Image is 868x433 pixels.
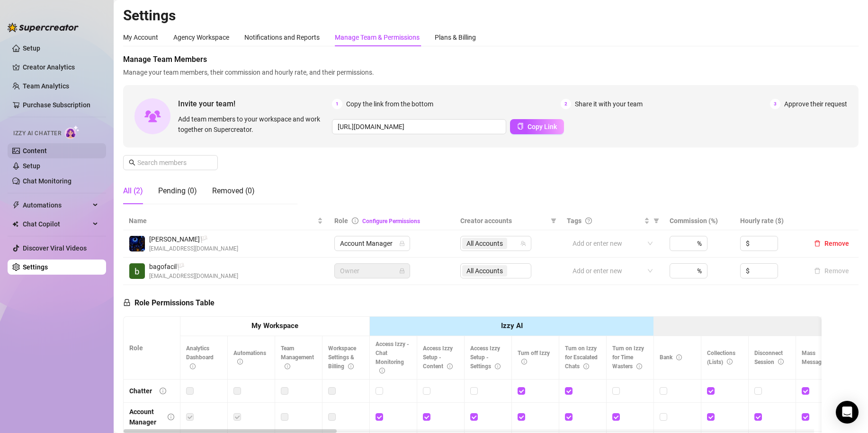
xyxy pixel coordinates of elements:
img: AI Chatter [65,125,80,139]
span: lock [399,241,405,246]
span: Access Izzy Setup - Settings [470,345,501,370]
span: Disconnect Session [754,350,784,365]
span: Access Izzy Setup - Content [423,345,453,370]
span: team [520,241,526,246]
span: bagofacil 🏳️ [149,261,238,272]
button: Remove [810,238,853,249]
span: filter [653,218,659,224]
span: Team Management [281,345,314,370]
span: Manage your team members, their commission and hourly rate, and their permissions. [123,67,859,78]
span: info-circle [190,364,196,369]
img: Leonardo Federico Risser [129,236,145,251]
span: info-circle [521,359,527,364]
h2: Settings [123,7,859,25]
span: info-circle [636,364,642,369]
img: logo-BBDzfeDw.svg [8,23,79,32]
span: info-circle [583,364,589,369]
span: Automations [233,350,266,365]
a: Team Analytics [23,82,69,90]
div: Notifications and Reports [244,32,320,43]
span: Access Izzy - Chat Monitoring [376,341,409,374]
span: Izzy AI Chatter [13,129,61,138]
strong: My Workspace [251,321,298,330]
h5: Role Permissions Table [123,297,215,309]
span: copy [517,123,524,130]
span: Turn on Izzy for Escalated Chats [565,345,598,370]
span: question-circle [585,217,592,224]
span: Workspace Settings & Billing [328,345,356,370]
span: info-circle [676,355,682,360]
div: Plans & Billing [435,32,476,43]
span: Copy Link [528,123,557,130]
span: Chat Copilot [23,216,90,232]
span: info-circle [727,359,733,364]
a: Creator Analytics [23,60,98,75]
span: info-circle [168,414,174,420]
span: [PERSON_NAME] 🏳️ [149,234,238,244]
th: Hourly rate ($) [734,212,805,230]
span: Tags [567,216,582,226]
span: Role [334,217,348,225]
span: Copy the link from the bottom [346,99,433,109]
th: Commission (%) [664,212,734,230]
span: Add team members to your workspace and work together on Supercreator. [178,114,328,135]
span: 1 [332,99,342,109]
span: info-circle [778,359,784,364]
th: Role [124,317,180,380]
span: Bank [660,354,682,361]
span: search [129,159,135,166]
input: Search members [137,157,205,168]
span: Remove [824,240,849,247]
span: delete [814,240,821,247]
span: Creator accounts [460,216,547,226]
a: Setup [23,162,40,170]
a: Discover Viral Videos [23,244,87,252]
span: [EMAIL_ADDRESS][DOMAIN_NAME] [149,272,238,281]
span: Collections (Lists) [707,350,735,365]
span: info-circle [495,364,501,369]
span: Turn off Izzy [518,350,550,365]
button: Remove [810,265,853,277]
span: info-circle [160,388,166,394]
span: Automations [23,198,90,213]
span: info-circle [348,364,354,369]
span: Turn on Izzy for Time Wasters [612,345,644,370]
a: Content [23,147,47,155]
span: info-circle [447,364,453,369]
span: info-circle [285,364,290,369]
div: Pending (0) [158,185,197,197]
a: Configure Permissions [362,218,420,225]
div: Chatter [129,386,152,396]
a: Setup [23,44,40,52]
span: [EMAIL_ADDRESS][DOMAIN_NAME] [149,244,238,253]
span: Mass Message [802,350,834,365]
span: 3 [770,99,780,109]
span: filter [551,218,556,224]
span: Approve their request [784,99,847,109]
a: Chat Monitoring [23,177,72,185]
div: My Account [123,32,158,43]
img: bagofacil [129,263,145,279]
span: Invite your team! [178,98,332,110]
span: 2 [561,99,571,109]
div: Removed (0) [212,185,255,197]
span: lock [123,299,131,306]
span: filter [652,214,661,228]
div: All (2) [123,185,143,197]
span: All Accounts [462,238,507,249]
span: thunderbolt [12,201,20,209]
div: Agency Workspace [173,32,229,43]
span: info-circle [237,359,243,364]
span: Analytics Dashboard [186,345,214,370]
span: info-circle [352,217,358,224]
span: filter [549,214,558,228]
span: info-circle [379,368,385,373]
div: Open Intercom Messenger [836,401,859,424]
span: Name [129,216,315,226]
a: Purchase Subscription [23,97,98,113]
div: Account Manager [129,407,160,427]
th: Name [123,212,329,230]
span: All Accounts [466,238,503,249]
button: Copy Link [510,119,564,134]
span: Manage Team Members [123,54,859,65]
